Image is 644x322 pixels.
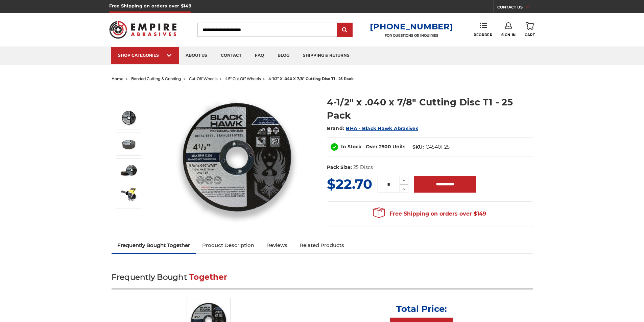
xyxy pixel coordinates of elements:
[260,238,293,253] a: Reviews
[214,47,248,64] a: contact
[327,96,533,122] h1: 4-1/2" x .040 x 7/8" Cutting Disc T1 - 25 Pack
[189,272,227,282] span: Together
[120,109,137,126] img: 4-1/2" super thin cut off wheel for fast metal cutting and minimal kerf
[296,47,356,64] a: shipping & returns
[268,76,354,81] span: 4-1/2" x .040 x 7/8" cutting disc t1 - 25 pack
[112,238,196,253] a: Frequently Bought Together
[525,33,535,37] span: Cart
[370,22,453,31] a: [PHONE_NUMBER]
[120,188,137,205] img: Ultra-thin 4.5-inch metal cut-off disc T1 on angle grinder for precision metal cutting.
[474,22,492,37] a: Reorder
[363,144,378,150] span: - Over
[179,47,214,64] a: about us
[396,303,447,314] p: Total Price:
[271,47,296,64] a: blog
[112,272,187,282] span: Frequently Bought
[196,238,260,253] a: Product Description
[327,164,352,171] dt: Pack Size:
[373,207,486,221] span: Free Shipping on orders over $149
[327,176,372,192] span: $22.70
[426,144,450,151] dd: C45401-25
[120,162,137,179] img: 4.5" x .040" cutting wheel for metal and stainless steel
[338,23,352,37] input: Submit
[379,144,391,150] span: 2500
[293,238,350,253] a: Related Products
[327,125,344,131] span: Brand:
[474,33,492,37] span: Reorder
[341,144,361,150] span: In Stock
[109,17,177,43] img: Empire Abrasives
[118,53,172,58] div: SHOP CATEGORIES
[525,22,535,37] a: Cart
[189,76,217,81] a: cut-off wheels
[169,89,305,224] img: 4-1/2" super thin cut off wheel for fast metal cutting and minimal kerf
[370,33,453,38] p: FOR QUESTIONS OR INQUIRIES
[412,144,424,151] dt: SKU:
[225,76,261,81] a: 4.5" cut off wheels
[501,33,516,37] span: Sign In
[248,47,271,64] a: faq
[353,164,373,171] dd: 25 Discs
[497,3,535,13] a: CONTACT US
[346,125,418,131] a: BHA - Black Hawk Abrasives
[392,144,405,150] span: Units
[131,76,181,81] a: bonded cutting & grinding
[112,76,123,81] a: home
[120,135,137,152] img: BHA 25 pack of type 1 flat cut off wheels, 4.5 inch diameter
